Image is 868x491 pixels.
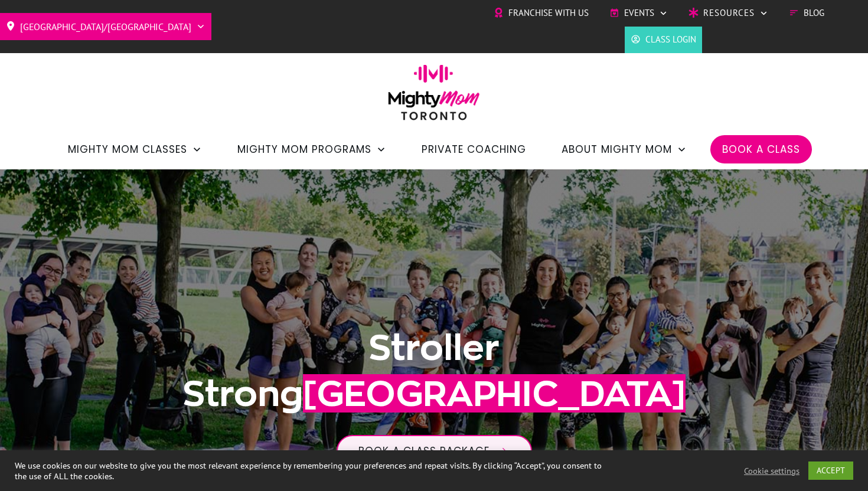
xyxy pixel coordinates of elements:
a: Book a class package [337,435,532,467]
span: Resources [703,4,755,22]
span: Book a class package [358,444,490,458]
a: Events [609,4,668,22]
a: ACCEPT [808,461,853,480]
a: Mighty Mom Programs [237,139,386,159]
span: Class Login [645,31,696,48]
a: Franchise with Us [494,4,589,22]
span: Blog [804,4,824,22]
span: Mighty Mom Programs [237,139,371,159]
a: Class Login [631,31,696,48]
a: Blog [789,4,824,22]
span: Events [624,4,654,22]
h1: Stroller Strong [116,325,752,417]
img: mightymom-logo-toronto [382,64,486,129]
a: Mighty Mom Classes [68,139,202,159]
a: Cookie settings [744,466,800,476]
span: Mighty Mom Classes [68,139,187,159]
span: About Mighty Mom [562,139,672,159]
a: Resources [688,4,768,22]
span: Franchise with Us [508,4,589,22]
a: [GEOGRAPHIC_DATA]/[GEOGRAPHIC_DATA] [6,17,205,36]
span: [GEOGRAPHIC_DATA]/[GEOGRAPHIC_DATA] [20,17,191,36]
a: About Mighty Mom [562,139,687,159]
a: Book a Class [722,139,800,159]
div: We use cookies on our website to give you the most relevant experience by remembering your prefer... [15,460,602,482]
a: Private Coaching [422,139,526,159]
span: [GEOGRAPHIC_DATA] [303,374,686,413]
